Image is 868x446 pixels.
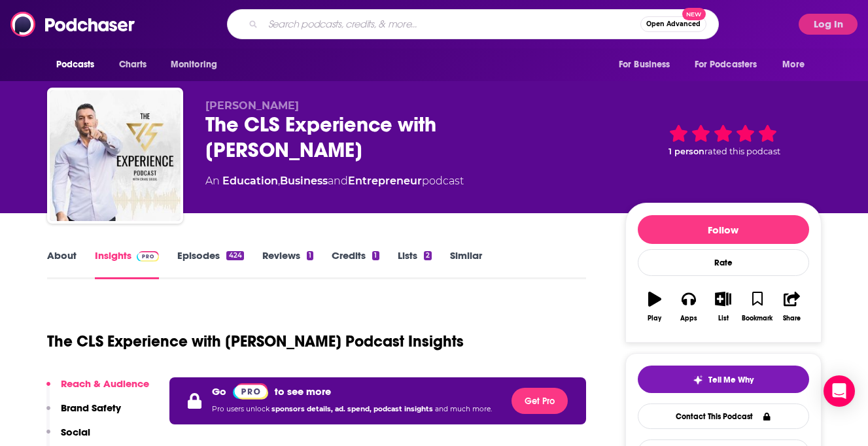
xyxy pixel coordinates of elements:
span: New [682,8,706,20]
h1: The CLS Experience with [PERSON_NAME] Podcast Insights [47,332,464,351]
div: Open Intercom Messenger [824,375,855,407]
a: Similar [450,249,482,279]
button: Log In [799,14,858,35]
button: open menu [47,52,112,77]
span: Charts [119,56,147,74]
div: Rate [638,249,809,276]
div: 1 personrated this podcast [625,99,822,180]
img: tell me why sparkle [693,375,703,385]
div: Search podcasts, credits, & more... [227,9,719,39]
p: Reach & Audience [61,377,149,390]
a: Reviews1 [262,249,313,279]
button: Bookmark [740,283,774,330]
a: Lists2 [398,249,432,279]
button: open menu [773,52,821,77]
div: List [718,315,729,322]
span: [PERSON_NAME] [205,99,299,112]
button: Brand Safety [46,402,121,426]
span: Monitoring [171,56,217,74]
img: Podchaser Pro [233,383,269,400]
a: Business [280,175,328,187]
span: Podcasts [56,56,95,74]
a: Entrepreneur [348,175,422,187]
a: About [47,249,77,279]
a: Pro website [233,383,269,400]
span: , [278,175,280,187]
button: Share [774,283,808,330]
button: Apps [672,283,706,330]
p: to see more [275,385,331,398]
span: and [328,175,348,187]
div: Share [783,315,801,322]
a: InsightsPodchaser Pro [95,249,160,279]
div: Bookmark [742,315,773,322]
button: Get Pro [512,388,568,414]
p: Pro users unlock and much more. [212,400,492,419]
img: Podchaser Pro [137,251,160,262]
a: Education [222,175,278,187]
span: For Business [619,56,670,74]
span: 1 person [668,146,704,156]
button: Reach & Audience [46,377,149,402]
div: Apps [680,315,697,322]
span: For Podcasters [695,56,757,74]
button: List [706,283,740,330]
button: Play [638,283,672,330]
span: Open Advanced [646,21,701,27]
span: sponsors details, ad. spend, podcast insights [271,405,435,413]
button: Follow [638,215,809,244]
a: Episodes424 [177,249,243,279]
p: Social [61,426,90,438]
div: 2 [424,251,432,260]
a: Credits1 [332,249,379,279]
button: tell me why sparkleTell Me Why [638,366,809,393]
input: Search podcasts, credits, & more... [263,14,640,35]
span: rated this podcast [704,146,780,156]
span: Tell Me Why [708,375,754,385]
a: Charts [111,52,155,77]
div: An podcast [205,173,464,189]
button: open menu [686,52,776,77]
a: Contact This Podcast [638,403,809,429]
div: Play [648,315,661,322]
button: Open AdvancedNew [640,16,706,32]
p: Brand Safety [61,402,121,414]
div: 424 [226,251,243,260]
button: open menu [162,52,234,77]
div: 1 [307,251,313,260]
p: Go [212,385,226,398]
img: The CLS Experience with Craig Siegel [50,90,181,221]
div: 1 [372,251,379,260]
button: open menu [610,52,687,77]
span: More [782,56,805,74]
img: Podchaser - Follow, Share and Rate Podcasts [10,12,136,37]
